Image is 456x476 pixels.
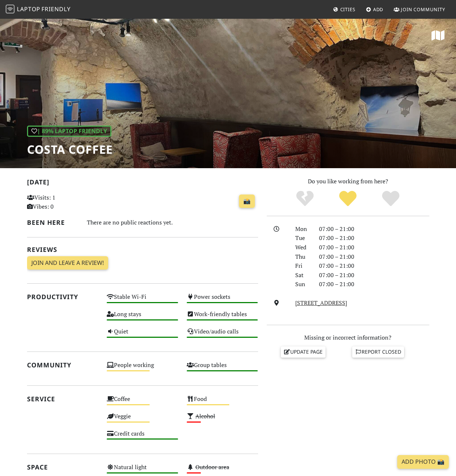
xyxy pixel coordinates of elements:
[102,360,182,377] div: People working
[291,271,315,280] div: Sat
[182,394,262,411] div: Food
[315,252,434,262] div: 07:00 – 21:00
[27,463,98,471] h2: Space
[6,3,71,16] a: LaptopFriendly LaptopFriendly
[397,455,449,469] a: Add Photo 📸
[17,5,40,13] span: Laptop
[102,292,182,309] div: Stable Wi-Fi
[102,428,182,446] div: Credit cards
[327,190,369,208] div: Yes
[291,224,315,234] div: Mon
[401,6,445,13] span: Join Community
[315,261,434,271] div: 07:00 – 21:00
[195,412,215,420] s: Alcohol
[87,217,258,228] div: There are no public reactions yet.
[281,346,326,357] a: Update page
[369,190,412,208] div: Definitely!
[27,293,98,301] h2: Productivity
[330,3,358,16] a: Cities
[315,271,434,280] div: 07:00 – 21:00
[291,233,315,243] div: Tue
[195,463,229,471] s: Outdoor area
[27,178,258,189] h2: [DATE]
[182,292,262,309] div: Power sockets
[27,219,78,226] h2: Been here
[102,394,182,411] div: Coffee
[291,243,315,252] div: Wed
[27,126,111,137] div: | 89% Laptop Friendly
[27,193,98,211] p: Visits: 1 Vibes: 0
[102,326,182,344] div: Quiet
[340,6,355,13] span: Cities
[41,5,70,13] span: Friendly
[315,280,434,289] div: 07:00 – 21:00
[363,3,386,16] a: Add
[291,261,315,271] div: Fri
[6,5,14,13] img: LaptopFriendly
[102,309,182,326] div: Long stays
[267,177,429,186] p: Do you like working from here?
[315,233,434,243] div: 07:00 – 21:00
[27,143,113,156] h1: Costa Coffee
[391,3,448,16] a: Join Community
[284,190,327,208] div: No
[27,246,258,253] h2: Reviews
[27,256,108,270] a: Join and leave a review!
[373,6,384,13] span: Add
[182,326,262,344] div: Video/audio calls
[27,395,98,403] h2: Service
[315,224,434,234] div: 07:00 – 21:00
[267,333,429,342] p: Missing or incorrect information?
[182,360,262,377] div: Group tables
[182,309,262,326] div: Work-friendly tables
[315,243,434,252] div: 07:00 – 21:00
[295,299,347,307] a: [STREET_ADDRESS]
[239,195,255,208] a: 📸
[27,361,98,369] h2: Community
[291,280,315,289] div: Sun
[102,411,182,428] div: Veggie
[352,346,404,357] a: Report closed
[291,252,315,262] div: Thu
